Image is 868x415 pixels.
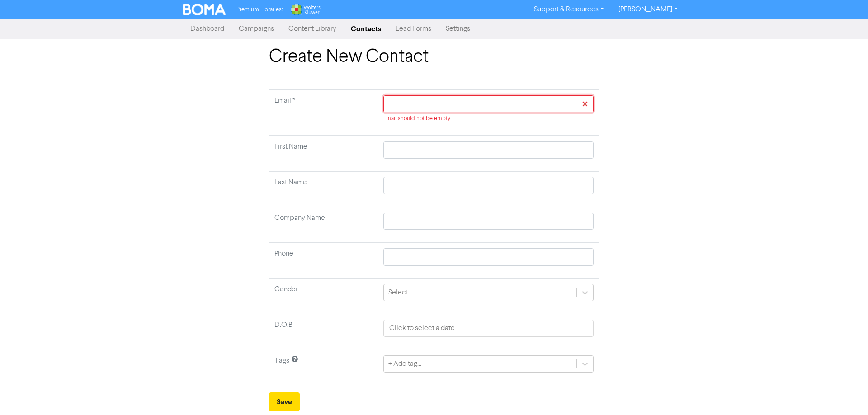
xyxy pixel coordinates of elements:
a: Lead Forms [388,20,439,38]
iframe: Chat Widget [823,372,868,415]
td: Gender [269,279,378,314]
a: Contacts [344,20,388,38]
img: BOMA Logo [183,4,226,15]
td: D.O.B [269,314,378,350]
div: + Add tag... [388,359,421,369]
td: First Name [269,136,378,172]
button: Save [269,392,300,411]
a: Dashboard [183,20,231,38]
a: [PERSON_NAME] [611,2,685,17]
td: Required [269,90,378,136]
a: Campaigns [231,20,281,38]
img: Wolters Kluwer [290,4,321,15]
td: Tags [269,350,378,386]
td: Last Name [269,172,378,207]
div: Select ... [388,287,414,298]
a: Support & Resources [527,2,611,17]
td: Phone [269,243,378,279]
div: Email should not be empty [383,114,594,123]
span: Premium Libraries: [236,7,283,13]
td: Company Name [269,207,378,243]
a: Content Library [281,20,344,38]
a: Settings [439,20,477,38]
input: Click to select a date [383,320,594,337]
h1: Create New Contact [269,46,599,68]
